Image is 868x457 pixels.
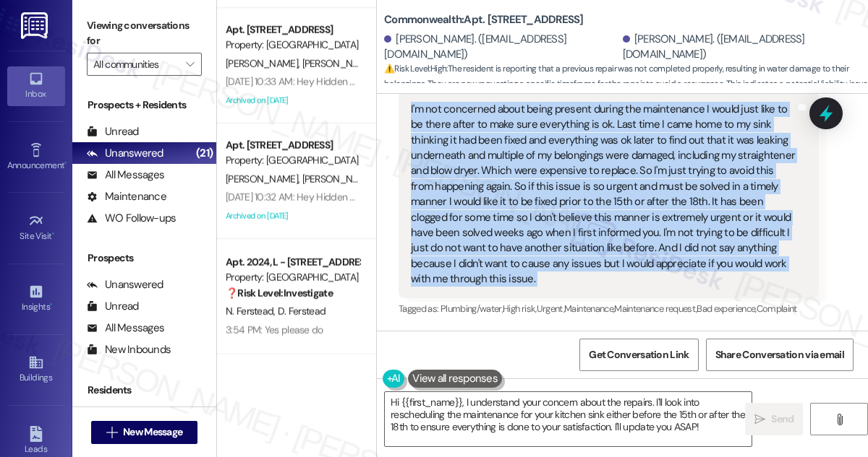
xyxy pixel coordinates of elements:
[224,207,361,225] div: Archived on [DATE]
[441,303,503,315] span: Plumbing/water ,
[623,32,858,63] div: [PERSON_NAME]. ([EMAIL_ADDRESS][DOMAIN_NAME])
[384,12,584,27] b: Commonwealth: Apt. [STREET_ADDRESS]
[87,342,171,357] div: New Inbounds
[384,32,619,63] div: [PERSON_NAME]. ([EMAIL_ADDRESS][DOMAIN_NAME])
[411,102,796,287] div: I'm not concerned about being present during the maintenance I would just like to be there after ...
[564,303,614,315] span: Maintenance ,
[50,300,52,310] span: •
[589,347,689,362] span: Get Conversation Link
[226,305,278,318] span: N. Ferstead
[384,63,446,74] strong: ⚠️ Risk Level: High
[87,299,139,314] div: Unread
[384,61,868,123] span: : The resident is reporting that a previous repair was not completed properly, resulting in water...
[64,158,67,168] span: •
[771,412,793,427] span: Send
[123,425,182,440] span: New Message
[72,97,216,113] div: Prospects + Residents
[745,403,803,435] button: Send
[7,209,65,248] a: Site Visit •
[302,173,375,186] span: [PERSON_NAME]
[278,305,325,318] span: D. Ferstead
[72,251,216,266] div: Prospects
[834,414,845,425] i: 
[87,124,139,139] div: Unread
[537,303,564,315] span: Urgent ,
[715,347,844,362] span: Share Conversation via email
[93,53,179,76] input: All communities
[503,303,537,315] span: High risk ,
[754,414,765,425] i: 
[226,138,359,153] div: Apt. [STREET_ADDRESS]
[87,321,164,336] div: All Messages
[87,277,163,292] div: Unanswered
[87,146,163,161] div: Unanswered
[106,427,117,438] i: 
[226,270,359,285] div: Property: [GEOGRAPHIC_DATA]
[87,14,202,53] label: Viewing conversations for
[7,66,65,105] a: Inbox
[226,255,359,270] div: Apt. 2024, L - [STREET_ADDRESS]
[226,38,359,53] div: Property: [GEOGRAPHIC_DATA]
[52,229,54,239] span: •
[226,287,333,300] strong: ❓ Risk Level: Investigate
[302,57,375,70] span: [PERSON_NAME]
[226,323,323,336] div: 3:54 PM: Yes please do
[7,350,65,389] a: Buildings
[614,303,697,315] span: Maintenance request ,
[697,303,756,315] span: Bad experience ,
[7,279,65,318] a: Insights •
[87,189,166,204] div: Maintenance
[72,383,216,398] div: Residents
[21,12,51,39] img: ResiDesk Logo
[87,167,164,183] div: All Messages
[224,92,361,110] div: Archived on [DATE]
[91,421,198,444] button: New Message
[226,173,302,186] span: [PERSON_NAME]
[579,339,698,371] button: Get Conversation Link
[226,22,359,38] div: Apt. [STREET_ADDRESS]
[706,339,854,371] button: Share Conversation via email
[87,211,176,226] div: WO Follow-ups
[186,58,194,70] i: 
[399,298,819,319] div: Tagged as:
[192,142,216,165] div: (21)
[757,303,797,315] span: Complaint
[226,153,359,168] div: Property: [GEOGRAPHIC_DATA]
[385,392,752,446] textarea: Hi {{first_name}}, I understand your concern about the repairs. I'll look into rescheduling the m...
[226,57,302,70] span: [PERSON_NAME]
